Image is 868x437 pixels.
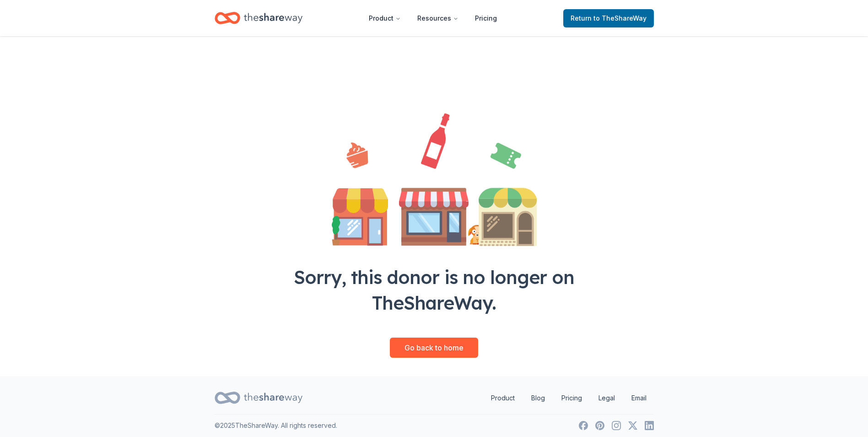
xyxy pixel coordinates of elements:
a: Blog [524,389,552,407]
a: Legal [591,389,622,407]
a: Pricing [468,9,504,27]
nav: Main [361,7,504,29]
span: to TheShareWay [593,14,647,22]
p: © 2025 TheShareWay. All rights reserved. [215,420,337,431]
a: Home [215,7,302,29]
a: Go back to home [390,338,478,358]
a: Email [624,389,654,407]
a: Returnto TheShareWay [563,9,654,27]
button: Product [361,9,408,27]
button: Resources [410,9,466,27]
span: Return [571,13,647,24]
a: Pricing [554,389,589,407]
div: Sorry, this donor is no longer on TheShareWay. [273,264,595,316]
a: Product [484,389,522,407]
nav: quick links [484,389,654,407]
img: Illustration for landing page [332,113,537,246]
